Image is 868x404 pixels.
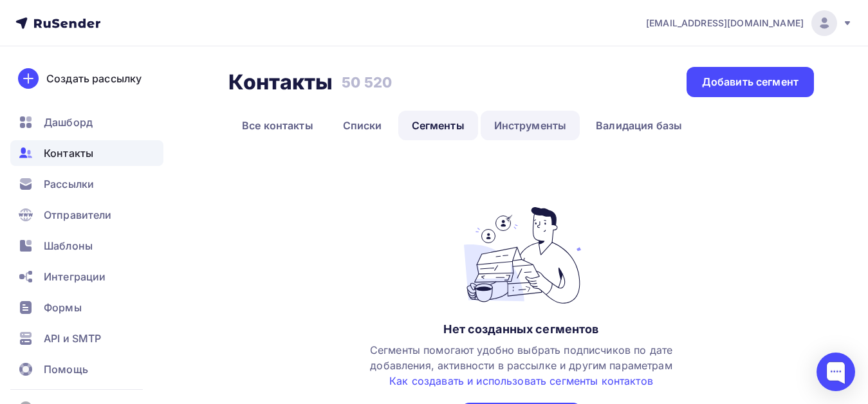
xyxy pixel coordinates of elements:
[44,362,88,377] span: Помощь
[228,111,327,140] a: Все контакты
[44,176,94,192] span: Рассылки
[44,115,93,130] span: Дашборд
[44,145,93,161] span: Контакты
[481,111,580,140] a: Инструменты
[702,75,799,89] div: Добавить сегмент
[228,69,333,95] h2: Контакты
[10,233,163,259] a: Шаблоны
[646,17,804,30] span: [EMAIL_ADDRESS][DOMAIN_NAME]
[46,71,142,86] div: Создать рассылку
[398,111,478,140] a: Сегменты
[10,140,163,166] a: Контакты
[10,295,163,320] a: Формы
[44,269,106,284] span: Интеграции
[44,238,93,253] span: Шаблоны
[44,300,82,315] span: Формы
[370,344,672,387] span: Сегменты помогают удобно выбрать подписчиков по дате добавления, активности в рассылке и другим п...
[10,109,163,135] a: Дашборд
[443,322,598,337] div: Нет созданных сегментов
[342,73,392,91] h3: 50 520
[44,331,101,346] span: API и SMTP
[582,111,696,140] a: Валидация базы
[44,207,112,223] span: Отправители
[646,10,853,36] a: [EMAIL_ADDRESS][DOMAIN_NAME]
[10,171,163,197] a: Рассылки
[329,111,396,140] a: Списки
[10,202,163,228] a: Отправители
[389,374,653,387] a: Как создавать и использовать сегменты контактов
